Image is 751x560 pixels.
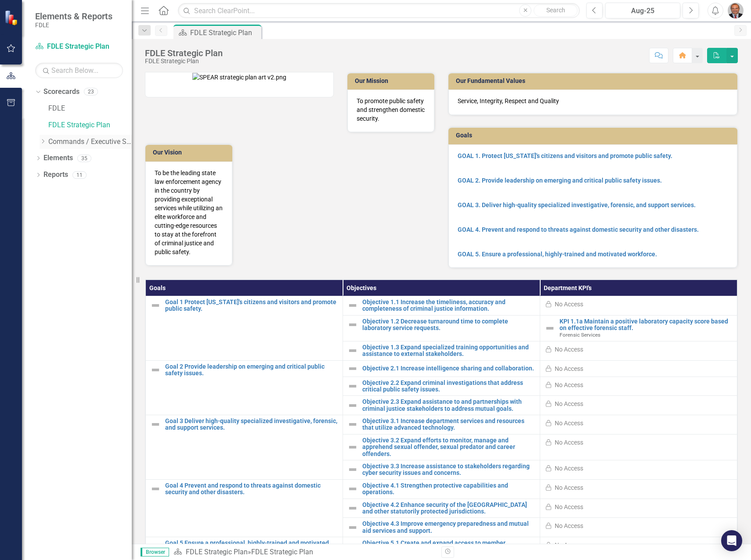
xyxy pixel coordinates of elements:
a: Objective 4.2 Enhance security of the [GEOGRAPHIC_DATA] and other statutorily protected jurisdict... [362,502,535,515]
div: FDLE Strategic Plan [145,58,223,65]
img: SPEAR strategic plan art v2.png [192,73,286,82]
input: Search ClearPoint... [178,3,580,18]
div: FDLE Strategic Plan [190,27,259,38]
small: FDLE [35,22,112,29]
img: Not Defined [150,484,161,494]
img: Not Defined [347,484,358,494]
div: Open Intercom Messenger [721,530,742,551]
a: Reports [43,170,68,180]
div: No Access [555,381,583,389]
img: Not Defined [347,542,358,552]
a: KPI 1.1a Maintain a positive laboratory capacity score based on effective forensic staff. [560,318,733,332]
a: Objective 4.3 Improve emergency preparedness and mutual aid services and support. [362,521,535,534]
img: Not Defined [347,442,358,452]
img: Not Defined [347,381,358,391]
div: 35 [77,154,91,162]
input: Search Below... [35,63,123,78]
a: Objective 3.3 Increase assistance to stakeholders regarding cyber security issues and concerns. [362,463,535,477]
a: Goal 4 Prevent and respond to threats against domestic security and other disasters. [165,482,338,496]
div: No Access [555,483,583,492]
span: Elements & Reports [35,11,112,22]
a: Objective 2.2 Expand criminal investigations that address critical public safety issues. [362,380,535,393]
button: Aug-25 [605,3,680,18]
a: GOAL 2. Provide leadership on emerging and critical public safety issues. [458,177,662,184]
a: Objective 3.2 Expand efforts to monitor, manage and apprehend sexual offender, sexual predator an... [362,437,535,457]
img: Not Defined [347,345,358,356]
span: Search [546,7,565,14]
div: 11 [72,171,87,179]
img: Not Defined [150,365,161,375]
img: Not Defined [347,419,358,430]
a: Objective 3.1 Increase department services and resources that utilize advanced technology. [362,418,535,431]
img: Not Defined [347,503,358,513]
a: Objective 2.1 Increase intelligence sharing and collaboration. [362,365,535,372]
div: No Access [555,521,583,530]
a: GOAL 1. Protect [US_STATE]'s citizens and visitors and promote public safety. [458,152,672,159]
span: Forensic Services [560,332,600,338]
p: To be the leading state law enforcement agency in the country by providing exceptional services w... [155,169,223,256]
img: Not Defined [150,300,161,311]
a: Elements [43,153,73,163]
a: Goal 1 Protect [US_STATE]'s citizens and visitors and promote public safety. [165,299,338,312]
div: » [173,547,435,557]
img: Not Defined [150,419,161,430]
div: No Access [555,399,583,408]
a: Scorecards [43,87,79,97]
a: Objective 1.1 Increase the timeliness, accuracy and completeness of criminal justice information. [362,299,535,312]
a: GOAL 3. Deliver high-quality specialized investigative, forensic, and support services. [458,201,696,208]
h3: Goals [456,132,733,139]
a: Objective 1.3 Expand specialized training opportunities and assistance to external stakeholders. [362,344,535,358]
a: GOAL 4. Prevent and respond to threats against domestic security and other disasters. [458,226,699,233]
div: No Access [555,541,583,549]
a: FDLE Strategic Plan [48,120,132,130]
div: No Access [555,503,583,511]
a: GOAL 5. Ensure a professional, highly-trained and motivated workforce. [458,251,657,258]
div: 23 [84,88,98,96]
a: FDLE [48,104,132,114]
div: Aug-25 [608,6,677,16]
h3: Our Vision [153,149,228,156]
span: Browser [141,548,169,556]
div: No Access [555,464,583,473]
img: Not Defined [347,363,358,374]
div: FDLE Strategic Plan [145,48,223,58]
a: Goal 2 Provide leadership on emerging and critical public safety issues. [165,363,338,377]
a: Objective 2.3 Expand assistance to and partnerships with criminal justice stakeholders to address... [362,398,535,412]
button: Search [534,4,578,17]
div: No Access [555,345,583,354]
img: Not Defined [347,464,358,475]
img: Not Defined [347,300,358,311]
a: Goal 5 Ensure a professional, highly-trained and motivated workforce. [165,540,338,553]
div: No Access [555,364,583,373]
div: No Access [555,300,583,309]
a: Objective 1.2 Decrease turnaround time to complete laboratory service requests. [362,318,535,332]
h3: Our Fundamental Values [456,78,733,84]
img: Not Defined [347,522,358,533]
img: Not Defined [347,400,358,411]
p: To promote public safety and strengthen domestic security. [357,97,425,123]
img: Not Defined [545,323,555,334]
a: FDLE Strategic Plan [35,42,123,52]
a: Objective 4.1 Strengthen protective capabilities and operations. [362,482,535,496]
div: FDLE Strategic Plan [251,548,313,556]
a: Objective 5.1 Create and expand access to member development, training and wellness resources. [362,540,535,553]
img: Not Defined [150,542,161,552]
div: No Access [555,438,583,447]
img: ClearPoint Strategy [4,10,20,25]
a: Goal 3 Deliver high-quality specialized investigative, forensic, and support services. [165,418,338,431]
h3: Our Mission [355,78,430,84]
img: Not Defined [347,319,358,330]
a: Commands / Executive Support Branch [48,137,132,147]
p: Service, Integrity, Respect and Quality [458,97,728,105]
a: FDLE Strategic Plan [186,548,248,556]
div: No Access [555,419,583,427]
img: Chris Carney [728,3,744,18]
